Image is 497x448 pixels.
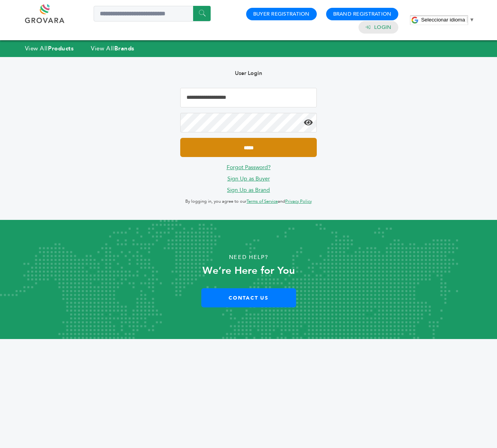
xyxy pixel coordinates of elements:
span: ​ [467,17,467,23]
input: Email Address [180,88,317,107]
p: By logging in, you agree to our and [180,197,317,206]
span: Seleccionar idioma [421,17,465,23]
a: Seleccionar idioma​ [421,17,474,23]
input: Password [180,113,317,132]
strong: Brands [114,45,135,52]
strong: We’re Here for You [202,264,295,278]
b: User Login [235,70,262,77]
input: Search a product or brand... [94,6,211,21]
a: Login [374,24,391,31]
a: Buyer Registration [253,11,310,18]
p: Need Help? [25,252,472,263]
a: Contact Us [201,288,296,307]
a: Sign Up as Buyer [227,175,270,182]
a: Terms of Service [247,198,278,204]
a: Privacy Policy [285,198,312,204]
strong: Products [48,45,74,52]
span: ▼ [469,17,474,23]
a: View AllBrands [91,45,135,52]
a: Brand Registration [333,11,392,18]
a: Sign Up as Brand [227,186,270,194]
a: Forgot Password? [227,164,271,171]
a: View AllProducts [25,45,74,52]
